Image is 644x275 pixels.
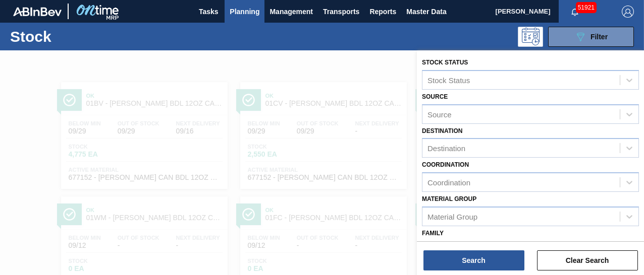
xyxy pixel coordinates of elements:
[230,6,259,18] span: Planning
[427,212,477,221] div: Material Group
[518,27,543,47] div: Programming: no user selected
[427,110,452,118] div: Source
[197,6,220,18] span: Tasks
[323,6,359,18] span: Transports
[548,27,634,47] button: Filter
[622,6,634,18] img: Logout
[422,93,448,100] label: Source
[422,161,469,168] label: Coordination
[427,76,470,84] div: Stock Status
[406,6,446,18] span: Master Data
[427,144,465,153] div: Destination
[559,5,591,19] button: Notifications
[422,127,462,134] label: Destination
[427,178,470,187] div: Coordination
[10,31,149,42] h1: Stock
[13,7,62,16] img: TNhmsLtSVTkK8tSr43FrP2fwEKptu5GPRR3wAAAABJRU5ErkJggg==
[422,59,468,66] label: Stock Status
[422,195,476,202] label: Material Group
[576,2,597,13] span: 51921
[270,6,313,18] span: Management
[422,230,444,237] label: Family
[369,6,396,18] span: Reports
[591,33,608,41] span: Filter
